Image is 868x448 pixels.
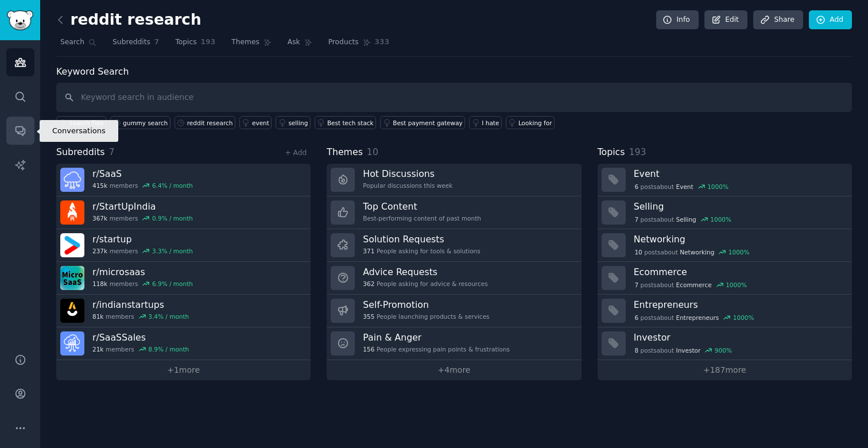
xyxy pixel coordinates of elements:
[315,116,376,129] a: Best tech stack
[629,146,646,157] span: 193
[363,345,510,353] div: People expressing pain points & frustrations
[69,119,104,127] span: Search Tips
[634,299,844,311] h3: Entrepreneurs
[598,295,852,327] a: Entrepreneurs6postsaboutEntrepreneurs1000%
[676,314,719,322] span: Entrepreneurs
[56,11,201,29] h2: reddit research
[676,183,693,191] span: Event
[56,83,852,112] input: Keyword search in audience
[634,168,844,180] h3: Event
[634,346,638,354] span: 8
[92,331,189,343] h3: r/ SaaSSales
[634,314,638,322] span: 6
[363,200,481,213] h3: Top Content
[92,280,107,288] span: 118k
[327,164,581,196] a: Hot DiscussionsPopular discussions this week
[60,266,84,290] img: microsaas
[363,266,487,278] h3: Advice Requests
[327,360,581,380] a: +4more
[598,262,852,295] a: Ecommerce7postsaboutEcommerce1000%
[152,181,193,190] div: 6.4 % / month
[92,345,189,353] div: members
[284,33,316,57] a: Ask
[634,200,844,213] h3: Selling
[92,247,107,255] span: 237k
[92,299,189,311] h3: r/ indianstartups
[598,196,852,229] a: Selling7postsaboutSelling1000%
[92,181,193,190] div: members
[327,262,581,295] a: Advice Requests362People asking for advice & resources
[518,119,552,127] div: Looking for
[676,281,712,289] span: Ecommerce
[363,312,489,320] div: People launching products & services
[171,33,219,57] a: Topics193
[92,266,193,278] h3: r/ microsaas
[92,181,107,190] span: 415k
[363,233,480,245] h3: Solution Requests
[92,345,103,353] span: 21k
[175,37,196,48] span: Topics
[634,247,751,257] div: post s about
[288,37,300,48] span: Ask
[380,116,465,129] a: Best payment gateway
[92,200,193,213] h3: r/ StartUpIndia
[634,331,844,343] h3: Investor
[634,281,638,289] span: 7
[393,119,463,127] div: Best payment gateway
[92,312,189,320] div: members
[56,262,311,295] a: r/microsaas118kmembers6.9% / month
[634,248,642,256] span: 10
[598,145,625,160] span: Topics
[634,345,733,356] div: post s about
[363,168,452,180] h3: Hot Discussions
[113,37,150,48] span: Subreddits
[634,312,755,323] div: post s about
[363,181,452,190] div: Popular discussions this week
[327,327,581,360] a: Pain & Anger156People expressing pain points & frustrations
[56,295,311,327] a: r/indianstartups81kmembers3.4% / month
[634,183,638,191] span: 6
[327,229,581,262] a: Solution Requests371People asking for tools & solutions
[285,149,307,157] a: + Add
[56,145,105,160] span: Subreddits
[60,233,84,257] img: startup
[56,33,100,57] a: Search
[92,168,193,180] h3: r/ SaaS
[152,280,193,288] div: 6.9 % / month
[152,214,193,222] div: 0.9 % / month
[363,299,489,311] h3: Self-Promotion
[92,214,193,222] div: members
[707,183,728,191] div: 1000 %
[363,312,374,320] span: 355
[327,295,581,327] a: Self-Promotion355People launching products & services
[239,116,272,129] a: event
[676,215,696,223] span: Selling
[56,229,311,262] a: r/startup237kmembers3.3% / month
[375,37,390,48] span: 333
[704,10,747,30] a: Edit
[367,146,378,157] span: 10
[92,312,103,320] span: 81k
[201,37,216,48] span: 193
[363,345,374,353] span: 156
[363,247,374,255] span: 371
[109,146,115,157] span: 7
[327,196,581,229] a: Top ContentBest-performing content of past month
[656,10,699,30] a: Info
[598,229,852,262] a: Networking10postsaboutNetworking1000%
[227,33,276,57] a: Themes
[634,214,733,225] div: post s about
[715,346,732,354] div: 900 %
[726,281,747,289] div: 1000 %
[680,248,714,256] span: Networking
[56,196,311,229] a: r/StartUpIndia367kmembers0.9% / month
[363,214,481,222] div: Best-performing content of past month
[56,327,311,360] a: r/SaaSSales21kmembers8.9% / month
[598,360,852,380] a: +187more
[634,233,844,245] h3: Networking
[60,299,84,323] img: indianstartups
[92,247,193,255] div: members
[92,280,193,288] div: members
[809,10,852,30] a: Add
[60,37,84,48] span: Search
